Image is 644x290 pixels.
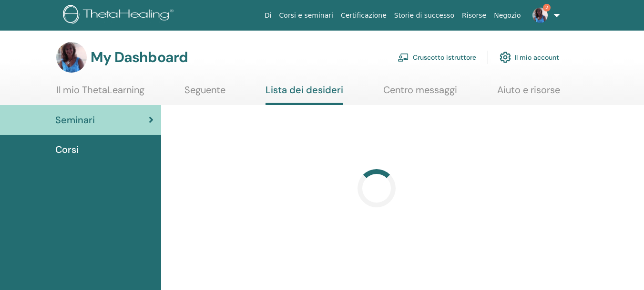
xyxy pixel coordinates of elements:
span: Corsi [55,142,79,157]
a: Storie di successo [390,7,458,24]
img: default.jpg [56,42,87,73]
a: Di [261,7,276,24]
a: Negozio [490,7,524,24]
a: Il mio account [500,47,559,68]
a: Certificazione [337,7,390,24]
a: Lista dei desideri [266,84,343,105]
span: Seminari [55,113,95,127]
h3: My Dashboard [91,49,188,66]
a: Risorse [458,7,490,24]
img: logo.png [63,5,177,26]
a: Corsi e seminari [276,7,337,24]
img: default.jpg [532,8,548,23]
img: cog.svg [500,49,511,65]
a: Seguente [184,84,225,103]
img: chalkboard-teacher.svg [398,53,409,62]
a: Cruscotto istruttore [398,47,476,68]
a: Centro messaggi [383,84,457,103]
a: Il mio ThetaLearning [56,84,144,103]
a: Aiuto e risorse [497,84,560,103]
span: 2 [543,4,551,11]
